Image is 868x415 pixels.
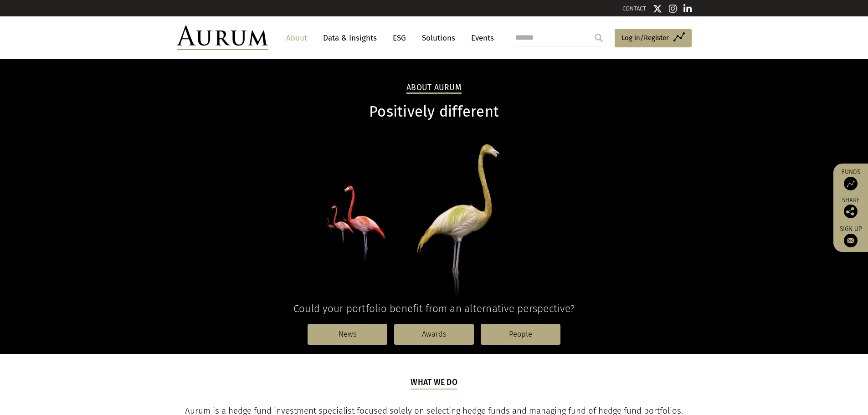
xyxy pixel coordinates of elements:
[590,29,608,47] input: Submit
[622,5,646,12] a: CONTACT
[318,30,381,46] a: Data & Insights
[394,324,474,345] a: Awards
[844,234,858,247] img: Sign up to our newsletter
[838,168,863,190] a: Funds
[669,4,677,13] img: Instagram icon
[615,29,692,48] a: Log in/Register
[844,205,858,218] img: Share this post
[406,83,462,94] h2: About Aurum
[838,197,863,218] div: Share
[177,302,692,315] h4: Could your portfolio benefit from an alternative perspective?
[177,26,268,50] img: Aurum
[177,103,692,121] h1: Positively different
[621,32,669,43] span: Log in/Register
[417,30,460,46] a: Solutions
[282,30,312,46] a: About
[388,30,411,46] a: ESG
[308,324,387,345] a: News
[467,30,494,46] a: Events
[653,4,662,13] img: Twitter icon
[411,377,457,389] h5: What we do
[838,225,863,247] a: Sign up
[481,324,560,345] a: People
[683,4,692,13] img: Linkedin icon
[844,177,858,190] img: Access Funds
